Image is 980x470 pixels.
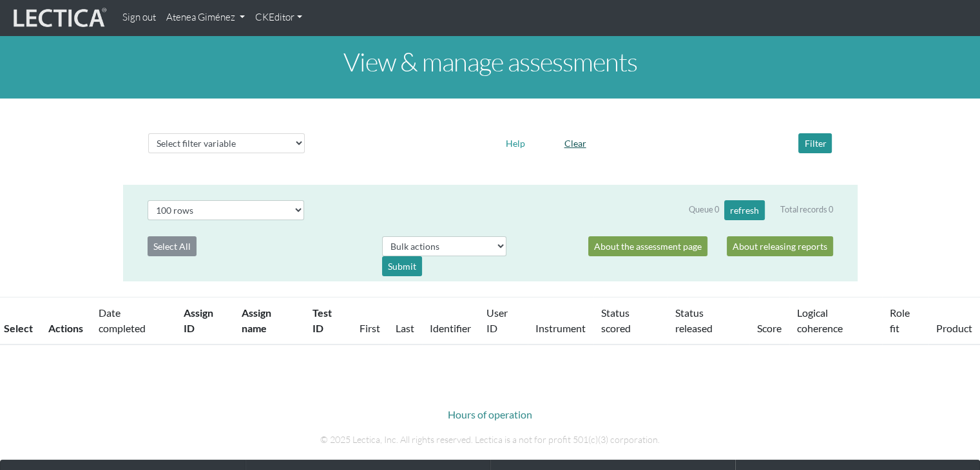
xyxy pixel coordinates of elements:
[890,306,910,334] a: Role fit
[430,322,471,334] a: Identifier
[448,408,532,420] a: Hours of operation
[305,297,352,345] th: Test ID
[117,5,161,30] a: Sign out
[360,322,380,334] a: First
[382,256,422,276] div: Submit
[250,5,307,30] a: CKEditor
[936,322,972,334] a: Product
[535,322,586,334] a: Instrument
[396,322,414,334] a: Last
[727,236,833,256] a: About releasing reports
[724,200,765,220] button: refresh
[757,322,782,334] a: Score
[798,133,832,153] button: Filter
[133,433,848,447] p: © 2025 Lectica, Inc. All rights reserved. Lectica is a not for profit 501(c)(3) corporation.
[500,133,531,153] button: Help
[10,6,107,30] img: lecticalive
[601,306,631,334] a: Status scored
[500,136,531,148] a: Help
[588,236,707,256] a: About the assessment page
[41,297,91,345] th: Actions
[675,306,713,334] a: Status released
[161,5,250,30] a: Atenea Giménez
[176,297,233,345] th: Assign ID
[148,236,197,256] button: Select All
[689,200,833,220] div: Queue 0 Total records 0
[234,297,305,345] th: Assign name
[797,306,843,334] a: Logical coherence
[486,306,508,334] a: User ID
[99,306,146,334] a: Date completed
[558,133,591,153] button: Clear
